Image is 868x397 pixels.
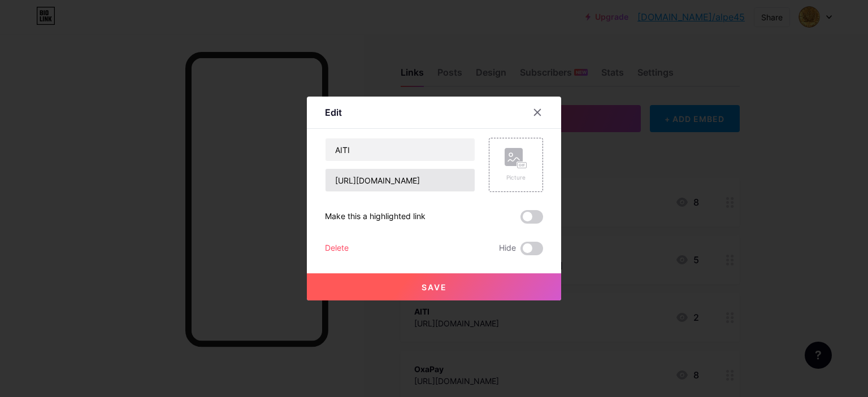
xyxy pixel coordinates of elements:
div: Picture [505,173,527,182]
input: Title [325,138,475,161]
div: Edit [325,106,342,119]
button: Save [307,273,561,300]
input: URL [325,169,475,191]
div: Delete [325,242,349,255]
span: Save [422,282,447,292]
div: Make this a highlighted link [325,210,426,224]
span: Hide [499,242,516,255]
